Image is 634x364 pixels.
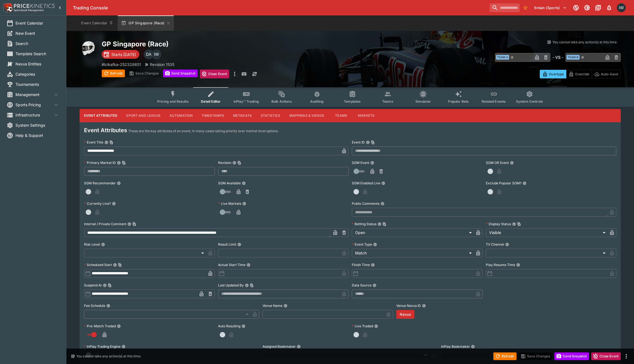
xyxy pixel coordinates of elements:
[517,222,521,226] button: Copy To Clipboard
[84,324,116,328] p: Pre-Match Traded
[422,304,426,308] button: Venue Nexus ID
[263,344,296,349] p: Assigned Bookmaker
[552,40,617,45] p: You cannot take any action(s) at this time.
[144,49,154,59] div: Daniel Ackroyd
[242,181,246,185] button: SGM Available
[237,161,241,165] button: Copy To Clipboard
[73,5,487,11] div: Trading Console
[15,132,59,138] span: Help & Support
[415,99,431,103] span: Simulator
[486,181,522,185] p: Exclude Popular SGM?
[118,15,174,31] button: GP Singapore (Race)
[371,263,375,267] button: Finish Time
[109,140,113,144] button: Copy To Clipboard
[163,70,198,77] button: Send Snapshot
[352,228,474,237] div: Open
[117,324,121,328] button: Pre-Match Traded
[396,310,414,319] button: Nexus
[111,52,136,57] p: Starts [DATE]
[601,71,618,77] p: Auto-Save
[593,3,603,13] button: Documentation
[310,99,324,103] span: Auditing
[567,55,580,60] span: Team B
[549,71,564,77] p: Overtype
[297,345,301,349] button: Assigned Bookmaker
[512,222,516,226] button: Display StatusCopy To Clipboard
[132,222,136,226] button: Copy To Clipboard
[102,62,141,67] p: Copy To Clipboard
[15,30,59,36] span: New Event
[218,283,244,288] p: Last Updated By
[76,354,141,359] p: You cannot take any action(s) at this time.
[382,99,393,103] span: Teams
[80,109,122,122] button: Event Attributes
[104,140,108,144] button: Event TitleCopy To Clipboard
[153,87,547,107] div: Event type filters
[482,99,506,103] span: Related Events
[448,99,469,103] span: Popular Bets
[566,70,592,78] button: Override
[582,3,592,13] button: Toggle light/dark mode
[127,222,131,226] button: Internal / Private CommentCopy To Clipboard
[441,344,470,349] p: InPlay Bookmaker
[486,228,608,237] div: Visible
[2,2,13,13] img: PriceKinetics Logo
[486,242,504,247] p: TV Channel
[263,303,282,308] p: Venue Name
[370,161,374,165] button: SGM Event
[374,324,378,328] button: Live Traded
[118,263,122,267] button: Copy To Clipboard
[84,201,111,206] p: Currently Live?
[242,324,245,328] button: Auto Resulting
[122,345,125,349] button: InPlay Trading Engine
[471,345,475,349] button: InPlay Bookmaker
[486,160,509,165] p: SGM OR Event
[617,3,626,12] div: Ian Wright
[117,161,121,165] button: Primary Market IDCopy To Clipboard
[128,128,279,134] p: These are the key attributes of an event, in many cases taking priority over market level options.
[381,181,385,185] button: SGM Enabled Live
[344,99,361,103] span: Templates
[15,71,59,77] span: Categories
[108,283,112,287] button: Copy To Clipboard
[352,160,369,165] p: SGM Event
[523,181,526,185] button: Exclude Popular SGM?
[15,20,59,26] span: Event Calendar
[218,262,245,267] p: Actual Start Time
[103,283,107,287] button: Suspend AtCopy To Clipboard
[84,140,103,145] p: Event Title
[84,283,102,288] p: Suspend At
[373,283,376,287] button: Data Source
[84,222,126,226] p: Internal / Private Comment
[486,262,515,267] p: Play Resume Time
[493,352,517,360] button: Refresh
[615,2,627,14] button: Ian Wright
[284,304,287,308] button: Venue Name
[165,109,197,122] button: Automation
[531,3,570,12] button: Select Tenant
[151,49,161,59] div: Ian Wright
[218,181,241,185] p: SGM Available
[15,92,53,97] span: Management
[352,242,372,247] p: Event Type
[271,99,292,103] span: Bulk Actions
[78,15,117,31] button: Event Calendar
[373,243,377,246] button: Event Type
[84,242,100,247] p: Risk Level
[15,81,59,87] span: Tournaments
[218,324,240,328] p: Auto Resulting
[352,222,376,226] p: Betting Status
[247,263,250,267] button: Actual Start Time
[352,249,474,257] div: Match
[516,263,520,267] button: Play Resume Time
[352,140,365,145] p: Event ID
[102,40,361,48] h2: Copy To Clipboard
[15,61,59,67] span: Nexus Entities
[486,222,511,226] p: Display Status
[150,62,174,67] p: Revision 1535
[366,140,370,144] button: Event IDCopy To Clipboard
[84,160,116,165] p: Primary Market ID
[505,243,509,246] button: TV Channel
[15,102,53,108] span: Sports Pricing
[229,109,256,122] button: Metadata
